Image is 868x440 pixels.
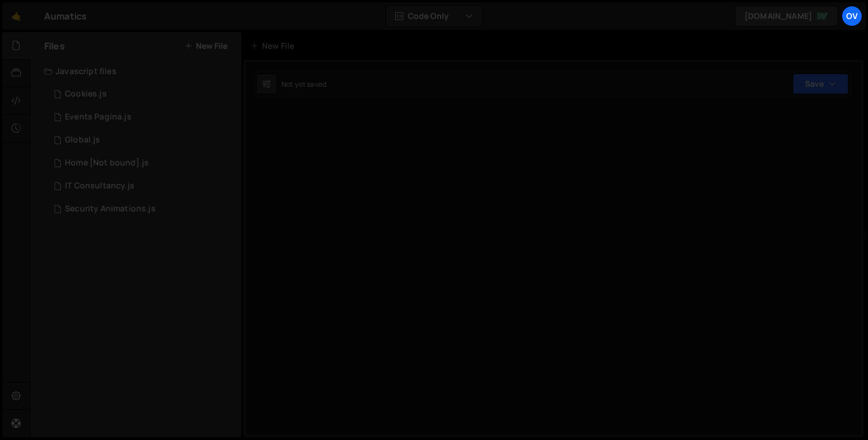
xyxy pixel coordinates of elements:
[386,6,483,26] button: Code Only
[30,60,241,83] div: Javascript files
[65,158,149,168] div: Home [Not bound].js
[842,6,862,26] a: Ov
[44,198,241,221] div: 12215/29904.js
[184,41,227,51] button: New File
[44,175,241,198] div: 12215/29905.js
[735,6,838,26] a: [DOMAIN_NAME]
[793,74,848,94] button: Save
[44,106,241,129] div: 12215/37577.js
[65,181,134,191] div: IT Consultancy.js
[65,89,107,99] div: Cookies.js
[2,2,30,30] a: 🤙
[44,83,241,106] div: 12215/33437.js
[65,112,132,122] div: Events Pagina.js
[250,40,299,52] div: New File
[44,40,65,52] h2: Files
[65,204,156,214] div: Security Animations.js
[44,152,241,175] div: 12215/33439.js
[44,9,87,23] div: Aumatics
[44,129,241,152] div: 12215/29398.js
[65,135,100,145] div: Global.js
[281,79,326,89] div: Not yet saved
